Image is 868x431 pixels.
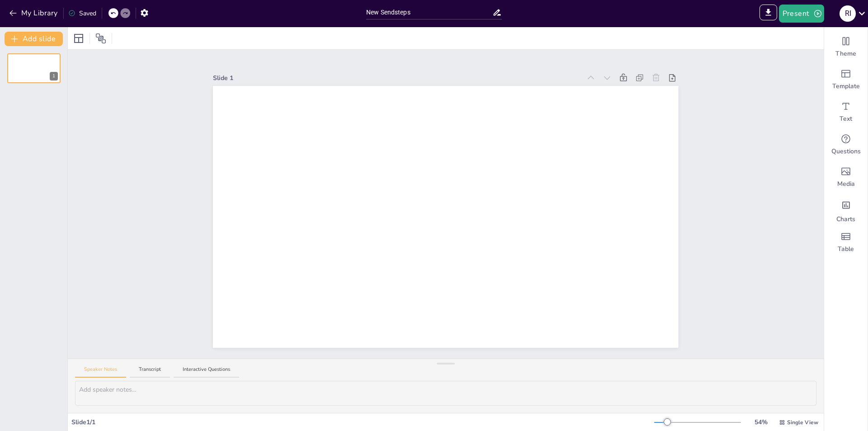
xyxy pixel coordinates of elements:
span: Table [838,245,854,254]
span: Export to PowerPoint [759,5,777,23]
div: Slide 1 / 1 [71,417,654,427]
span: Single View [787,418,818,426]
div: 1 [7,53,61,83]
div: 54 % [750,417,772,427]
div: Change the overall theme [824,31,868,63]
div: Saved [68,9,96,18]
span: Text [840,114,852,123]
button: Present [779,5,824,23]
div: 1 [50,72,58,81]
div: Add a table [824,226,868,259]
input: Insert title [366,6,492,19]
div: Add text boxes [824,96,868,128]
button: Interactive Questions [174,366,239,378]
span: Charts [836,215,855,224]
span: Position [95,33,106,44]
span: Theme [835,49,856,58]
div: R I [840,5,856,22]
div: Add ready made slides [824,63,868,96]
div: Get real-time input from your audience [824,128,868,161]
button: Transcript [130,366,170,378]
div: Add charts and graphs [824,194,868,226]
button: My Library [7,6,61,20]
span: Template [832,82,860,91]
div: Slide 1 [213,73,580,83]
button: Speaker Notes [75,366,126,378]
span: Media [837,180,855,189]
div: Layout [71,31,86,46]
button: R I [840,5,856,23]
button: Add slide [5,32,63,46]
span: Questions [831,147,861,156]
div: Add images, graphics, shapes or video [824,161,868,194]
